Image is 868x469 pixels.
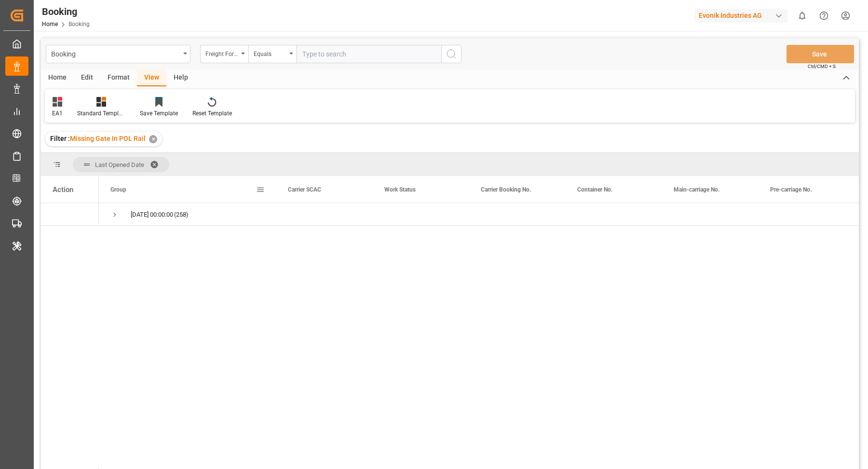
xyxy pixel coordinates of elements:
[813,5,835,27] button: Help Center
[808,63,836,70] span: Ctrl/CMD + S
[577,186,612,193] span: Container No.
[248,45,297,63] button: open menu
[770,186,812,193] span: Pre-carriage No.
[140,109,178,118] div: Save Template
[695,9,787,23] div: Evonik Industries AG
[50,135,70,142] span: Filter :
[441,45,461,63] button: search button
[695,6,791,25] button: Evonik Industries AG
[100,70,137,86] div: Format
[787,45,854,63] button: Save
[77,109,125,118] div: Standard Templates
[52,109,63,118] div: EA1
[254,47,286,58] div: Equals
[46,45,190,63] button: open menu
[95,161,144,168] span: Last Opened Date
[53,185,73,194] div: Action
[791,5,813,27] button: show 0 new notifications
[41,203,99,226] div: Press SPACE to select this row.
[137,70,166,86] div: View
[166,70,195,86] div: Help
[110,186,126,193] span: Group
[149,135,157,143] div: ✕
[674,186,719,193] span: Main-carriage No.
[297,45,441,63] input: Type to search
[51,47,180,59] div: Booking
[192,109,232,118] div: Reset Template
[74,70,100,86] div: Edit
[200,45,248,63] button: open menu
[70,135,146,142] span: Missing Gate In POL Rail
[481,186,531,193] span: Carrier Booking No.
[131,204,173,226] div: [DATE] 00:00:00
[205,47,238,58] div: Freight Forwarder's Reference No.
[41,70,74,86] div: Home
[42,21,58,28] a: Home
[174,204,189,226] span: (258)
[42,4,90,19] div: Booking
[384,186,416,193] span: Work Status
[288,186,321,193] span: Carrier SCAC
